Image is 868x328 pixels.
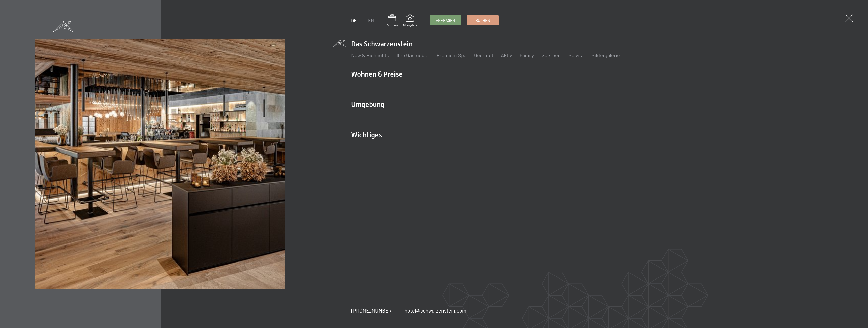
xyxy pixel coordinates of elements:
[437,52,466,58] a: Premium Spa
[397,52,429,58] a: Ihre Gastgeber
[403,23,417,27] span: Bildergalerie
[501,52,512,58] a: Aktiv
[430,15,461,25] a: Anfragen
[351,307,393,314] a: [PHONE_NUMBER]
[520,52,534,58] a: Family
[351,307,393,314] span: [PHONE_NUMBER]
[403,15,417,27] a: Bildergalerie
[351,18,357,23] a: DE
[476,18,490,23] span: Buchen
[436,18,455,23] span: Anfragen
[542,52,561,58] a: GoGreen
[368,18,374,23] a: EN
[387,23,398,27] span: Gutschein
[474,52,493,58] a: Gourmet
[405,307,466,314] a: hotel@schwarzenstein.com
[360,18,364,23] a: IT
[568,52,584,58] a: Belvita
[467,15,498,25] a: Buchen
[351,52,389,58] a: New & Highlights
[35,39,285,289] img: Wellnesshotel Südtirol SCHWARZENSTEIN - Wellnessurlaub in den Alpen, Wandern und Wellness
[591,52,620,58] a: Bildergalerie
[387,14,398,27] a: Gutschein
